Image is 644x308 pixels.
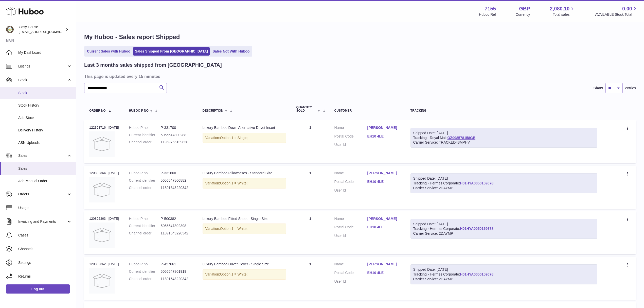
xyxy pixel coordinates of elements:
[18,115,72,120] span: Add Stock
[334,179,367,185] dt: Postal Code
[18,103,72,108] span: Stock History
[133,47,210,56] a: Sales Shipped From [GEOGRAPHIC_DATA]
[161,216,192,221] dd: P-500382
[447,136,475,140] a: OZ098578158GB
[129,224,161,228] dt: Current identifier
[203,269,286,280] div: Variation:
[6,26,14,33] img: info@wholesomegoods.com
[367,125,400,130] a: [PERSON_NAME]
[161,224,192,228] dd: 5056547802398
[89,177,115,202] img: no-photo.jpg
[594,86,603,91] label: Show
[550,5,570,12] span: 2,080.10
[129,109,149,112] span: Huboo P no
[413,222,595,227] div: Shipped Date: [DATE]
[334,142,367,147] dt: User Id
[410,219,598,239] div: Tracking - Hermes Corporate:
[129,171,161,176] dt: Huboo P no
[85,47,132,56] a: Current Sales with Huboo
[161,231,192,236] dd: 11891643220342
[367,134,400,139] a: EH10 4LE
[161,269,192,274] dd: 5056547801919
[89,268,115,294] img: no-photo.jpg
[485,5,496,12] strong: 7155
[18,78,67,82] span: Stock
[334,125,367,131] dt: Name
[519,5,530,12] strong: GBP
[334,270,367,277] dt: Postal Code
[622,5,632,12] span: 0.00
[595,5,638,17] a: 0.00 AVAILABLE Stock Total
[460,227,493,231] a: H01HYA0050159678
[553,12,575,17] span: Total sales
[84,62,222,69] h2: Last 3 months sales shipped from [GEOGRAPHIC_DATA]
[161,262,192,267] dd: P-427661
[296,106,316,112] span: Quantity Sold
[89,131,115,157] img: no-photo.jpg
[89,262,119,266] div: 120892362 | [DATE]
[129,133,161,138] dt: Current identifier
[18,274,72,279] span: Returns
[161,140,192,145] dd: 11959765139830
[460,272,493,276] a: H01HYA0050159678
[203,125,286,130] div: Luxury Bamboo Down Alternative Duvet Insert
[220,227,248,231] span: Option 1 = White;
[410,109,598,112] div: Tracking
[203,109,223,112] span: Description
[161,277,192,281] dd: 11891643220342
[413,176,595,181] div: Shipped Date: [DATE]
[413,186,595,191] div: Carrier Service: 2DAYMP
[367,262,400,267] a: [PERSON_NAME]
[18,206,72,210] span: Usage
[129,216,161,221] dt: Huboo P no
[129,269,161,274] dt: Current identifier
[89,125,119,130] div: 122353716 | [DATE]
[161,178,192,183] dd: 5056547800882
[203,262,286,267] div: Luxury Bamboo Duvet Cover - Single Size
[18,219,67,224] span: Invoicing and Payments
[460,181,493,185] a: H01HYA0050159678
[203,133,286,143] div: Variation:
[203,171,286,176] div: Luxury Bamboo Pillowcases - Standard Size
[334,233,367,238] dt: User Id
[334,279,367,284] dt: User Id
[18,128,72,133] span: Delivery History
[211,47,251,56] a: Sales Not With Huboo
[84,33,636,41] h1: My Huboo - Sales report Shipped
[18,50,72,55] span: My Dashboard
[291,257,329,300] td: 1
[516,12,530,17] div: Currency
[129,185,161,190] dt: Channel order
[161,125,192,130] dd: P-331700
[19,30,75,34] span: [EMAIL_ADDRESS][DOMAIN_NAME]
[18,247,72,251] span: Channels
[129,178,161,183] dt: Current identifier
[18,91,72,95] span: Stock
[410,173,598,193] div: Tracking - Hermes Corporate:
[367,270,400,275] a: EH10 4LE
[18,192,67,197] span: Orders
[410,128,598,148] div: Tracking - Royal Mail:
[129,231,161,236] dt: Channel order
[220,181,248,185] span: Option 1 = White;
[84,74,635,79] h3: This page is updated every 15 minutes
[413,131,595,135] div: Shipped Date: [DATE]
[367,216,400,221] a: [PERSON_NAME]
[89,216,119,221] div: 120892363 | [DATE]
[367,179,400,184] a: EH10 4LE
[334,109,400,112] div: Customer
[18,153,67,158] span: Sales
[410,264,598,284] div: Tracking - Hermes Corporate:
[129,125,161,130] dt: Huboo P no
[129,277,161,281] dt: Channel order
[334,134,367,140] dt: Postal Code
[291,166,329,209] td: 1
[129,262,161,267] dt: Huboo P no
[89,109,106,112] span: Order No
[161,171,192,176] dd: P-331660
[367,225,400,230] a: EH10 4LE
[89,223,115,248] img: no-photo.jpg
[334,225,367,231] dt: Postal Code
[129,140,161,145] dt: Channel order
[550,5,576,17] a: 2,080.10 Total sales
